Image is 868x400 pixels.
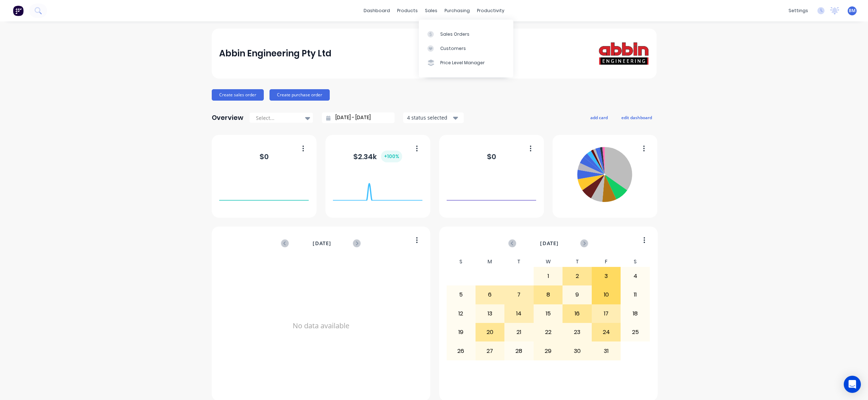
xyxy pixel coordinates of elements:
div: 21 [505,323,533,341]
button: edit dashboard [617,113,657,122]
div: Overview [212,111,243,125]
div: 26 [447,342,475,360]
div: 16 [563,305,591,323]
img: Factory [13,5,24,16]
div: $ 2.34k [353,151,402,162]
div: S [446,257,476,267]
div: 14 [505,305,533,323]
div: Customers [440,45,466,52]
a: Sales Orders [419,27,513,41]
div: 10 [592,286,621,304]
div: 19 [447,323,475,341]
div: productivity [473,5,508,16]
div: products [394,5,421,16]
img: Abbin Engineering Pty Ltd [599,42,649,65]
div: $ 0 [487,151,496,162]
div: Price Level Manager [440,60,485,66]
div: M [476,257,505,267]
div: Sales Orders [440,31,469,37]
span: [DATE] [313,239,331,247]
div: 30 [563,342,591,360]
div: settings [785,5,812,16]
div: F [592,257,621,267]
div: 4 status selected [407,114,452,121]
div: S [621,257,650,267]
div: 18 [621,305,649,323]
div: 1 [534,267,563,285]
button: Create sales order [212,89,264,101]
div: 5 [447,286,475,304]
div: 6 [476,286,504,304]
div: 4 [621,267,649,285]
a: Price Level Manager [419,56,513,70]
a: dashboard [360,5,394,16]
div: purchasing [441,5,473,16]
div: Abbin Engineering Pty Ltd [219,46,332,61]
div: 25 [621,323,649,341]
div: 22 [534,323,563,341]
div: 2 [563,267,591,285]
div: T [504,257,534,267]
span: [DATE] [540,239,559,247]
div: 28 [505,342,533,360]
div: 3 [592,267,621,285]
button: add card [586,113,612,122]
div: 8 [534,286,563,304]
div: 27 [476,342,504,360]
div: 13 [476,305,504,323]
div: 17 [592,305,621,323]
div: No data available [219,257,422,395]
button: Create purchase order [269,89,330,101]
div: 9 [563,286,591,304]
a: Customers [419,41,513,56]
div: + 100 % [381,151,402,162]
div: 24 [592,323,621,341]
div: 12 [447,305,475,323]
div: 11 [621,286,649,304]
div: 20 [476,323,504,341]
div: 31 [592,342,621,360]
div: 7 [505,286,533,304]
span: BM [849,7,856,14]
div: T [563,257,592,267]
button: 4 status selected [403,112,464,123]
div: W [534,257,563,267]
div: $ 0 [260,151,269,162]
div: 29 [534,342,563,360]
div: Open Intercom Messenger [844,376,861,393]
div: 23 [563,323,591,341]
div: 15 [534,305,563,323]
div: sales [421,5,441,16]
